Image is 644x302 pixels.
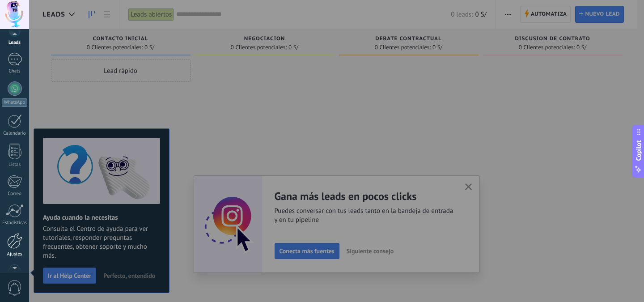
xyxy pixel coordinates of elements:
div: Listas [2,162,28,168]
div: WhatsApp [2,98,27,107]
div: Correo [2,191,28,197]
div: Leads [2,40,28,46]
div: Ajustes [2,251,28,257]
div: Estadísticas [2,220,28,226]
span: Copilot [634,140,643,161]
div: Calendario [2,131,28,136]
div: Chats [2,68,28,74]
